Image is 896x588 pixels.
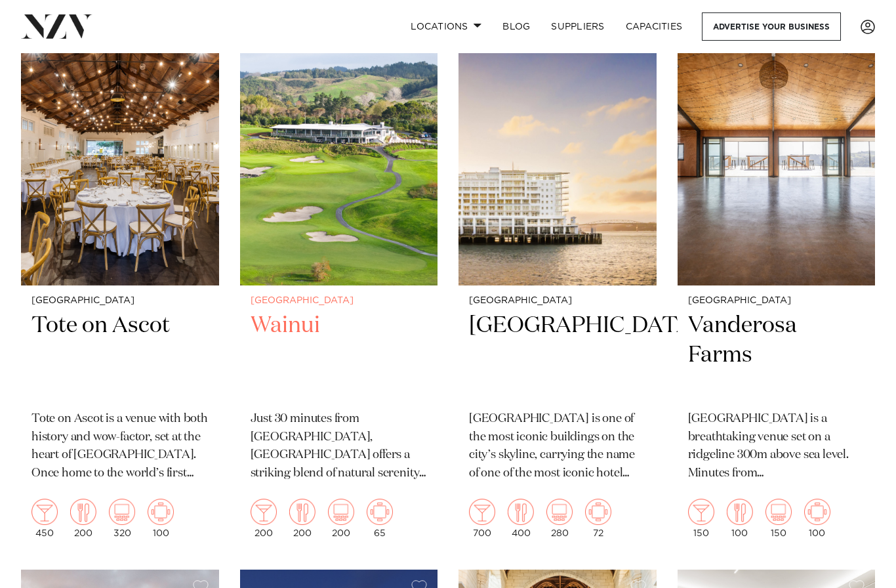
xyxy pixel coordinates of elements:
[70,499,96,538] div: 200
[469,311,646,400] h2: [GEOGRAPHIC_DATA]
[251,499,277,525] img: cocktail.png
[727,499,753,538] div: 100
[400,12,492,41] a: Locations
[678,20,876,549] a: [GEOGRAPHIC_DATA] Vanderosa Farms [GEOGRAPHIC_DATA] is a breathtaking venue set on a ridgeline 30...
[148,499,174,538] div: 100
[765,499,792,525] img: theatre.png
[469,296,646,306] small: [GEOGRAPHIC_DATA]
[540,12,615,41] a: SUPPLIERS
[289,499,316,525] img: dining.png
[804,499,830,525] img: meeting.png
[251,410,428,484] p: Just 30 minutes from [GEOGRAPHIC_DATA], [GEOGRAPHIC_DATA] offers a striking blend of natural sere...
[688,499,714,525] img: cocktail.png
[31,499,58,525] img: cocktail.png
[289,499,316,538] div: 200
[469,410,646,484] p: [GEOGRAPHIC_DATA] is one of the most iconic buildings on the city’s skyline, carrying the name of...
[328,499,354,525] img: theatre.png
[688,296,865,306] small: [GEOGRAPHIC_DATA]
[688,499,714,538] div: 150
[615,12,693,41] a: Capacities
[492,12,540,41] a: BLOG
[546,499,573,525] img: theatre.png
[21,20,219,285] img: Tote on Ascot event space
[688,410,865,484] p: [GEOGRAPHIC_DATA] is a breathtaking venue set on a ridgeline 300m above sea level. Minutes from [...
[328,499,354,538] div: 200
[585,499,611,538] div: 72
[31,499,58,538] div: 450
[109,499,135,538] div: 320
[469,499,495,525] img: cocktail.png
[688,311,865,400] h2: Vanderosa Farms
[585,499,611,525] img: meeting.png
[367,499,393,538] div: 65
[804,499,830,538] div: 100
[251,499,277,538] div: 200
[70,499,96,525] img: dining.png
[508,499,534,525] img: dining.png
[21,14,92,38] img: nzv-logo.png
[31,296,209,306] small: [GEOGRAPHIC_DATA]
[508,499,534,538] div: 400
[727,499,753,525] img: dining.png
[251,296,428,306] small: [GEOGRAPHIC_DATA]
[765,499,792,538] div: 150
[469,499,495,538] div: 700
[458,20,657,549] a: [GEOGRAPHIC_DATA] [GEOGRAPHIC_DATA] [GEOGRAPHIC_DATA] is one of the most iconic buildings on the ...
[31,311,209,400] h2: Tote on Ascot
[31,410,209,484] p: Tote on Ascot is a venue with both history and wow-factor, set at the heart of [GEOGRAPHIC_DATA]....
[367,499,393,525] img: meeting.png
[148,499,174,525] img: meeting.png
[21,20,219,549] a: Tote on Ascot event space [GEOGRAPHIC_DATA] Tote on Ascot Tote on Ascot is a venue with both hist...
[240,20,438,549] a: [GEOGRAPHIC_DATA] Wainui Just 30 minutes from [GEOGRAPHIC_DATA], [GEOGRAPHIC_DATA] offers a strik...
[546,499,573,538] div: 280
[109,499,135,525] img: theatre.png
[251,311,428,400] h2: Wainui
[702,12,841,41] a: Advertise your business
